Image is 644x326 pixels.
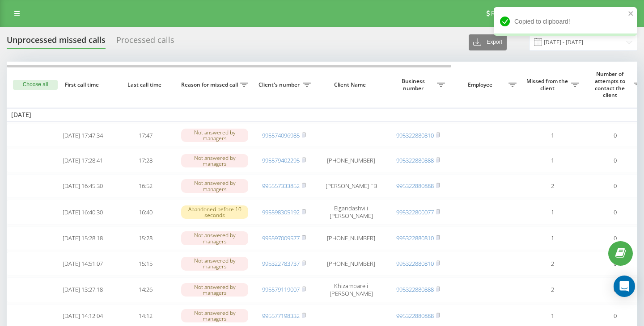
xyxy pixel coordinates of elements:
[315,226,387,250] td: [PHONE_NUMBER]
[181,81,240,88] span: Reason for missed call
[114,226,177,250] td: 15:28
[114,174,177,198] td: 16:52
[262,285,300,293] a: 995579119007
[51,149,114,172] td: [DATE] 17:28:41
[391,78,437,92] span: Business number
[262,208,300,216] a: 995598305192
[114,149,177,172] td: 17:28
[13,80,58,90] button: Choose all
[262,156,300,164] a: 995579402295
[51,226,114,250] td: [DATE] 15:28:18
[323,81,379,88] span: Client Name
[521,149,584,172] td: 1
[114,124,177,147] td: 17:47
[454,81,508,88] span: Employee
[614,276,635,297] div: Open Intercom Messenger
[491,10,538,17] span: Referral program
[396,259,434,267] a: 995322880810
[262,312,300,320] a: 995577198332
[521,174,584,198] td: 2
[494,7,637,36] div: Copied to clipboard!
[396,312,434,320] a: 995322880888
[51,200,114,225] td: [DATE] 16:40:30
[181,179,248,192] div: Not answered by managers
[628,10,634,18] button: close
[181,283,248,297] div: Not answered by managers
[396,182,434,190] a: 995322880888
[262,259,300,267] a: 995322783737
[396,156,434,164] a: 995322880888
[315,252,387,276] td: [PHONE_NUMBER]
[262,234,300,242] a: 995597009577
[521,124,584,147] td: 1
[7,35,106,49] div: Unprocessed missed calls
[181,257,248,270] div: Not answered by managers
[521,226,584,250] td: 1
[262,182,300,190] a: 995557333852
[588,71,634,98] span: Number of attempts to contact the client
[114,277,177,302] td: 14:26
[469,34,507,50] button: Export
[521,252,584,276] td: 2
[315,200,387,225] td: Elgandashvili [PERSON_NAME]
[51,252,114,276] td: [DATE] 14:51:07
[181,231,248,245] div: Not answered by managers
[521,277,584,302] td: 2
[315,149,387,172] td: [PHONE_NUMBER]
[116,35,174,49] div: Processed calls
[181,205,248,219] div: Abandoned before 10 seconds
[257,81,303,88] span: Client's number
[521,200,584,225] td: 1
[114,252,177,276] td: 15:15
[262,131,300,139] a: 995574096985
[181,309,248,322] div: Not answered by managers
[114,200,177,225] td: 16:40
[396,131,434,139] a: 995322880810
[396,234,434,242] a: 995322880810
[51,277,114,302] td: [DATE] 13:27:18
[315,277,387,302] td: Khizambareli [PERSON_NAME]
[59,81,107,88] span: First call time
[51,174,114,198] td: [DATE] 16:45:30
[181,154,248,167] div: Not answered by managers
[121,81,169,88] span: Last call time
[396,285,434,293] a: 995322880888
[181,129,248,142] div: Not answered by managers
[396,208,434,216] a: 995322800077
[51,124,114,147] td: [DATE] 17:47:34
[315,174,387,198] td: [PERSON_NAME] FB
[525,78,571,92] span: Missed from the client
